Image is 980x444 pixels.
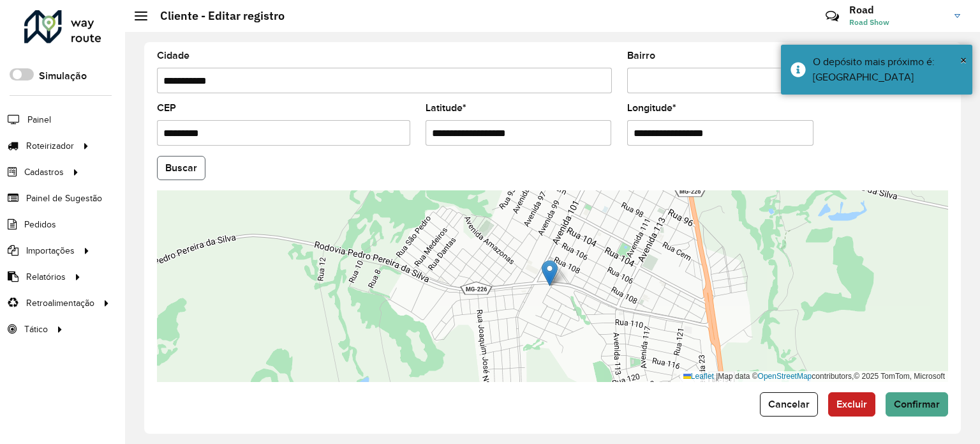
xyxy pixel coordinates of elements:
[24,218,56,231] span: Pedidos
[716,372,718,381] span: |
[813,54,963,85] div: O depósito mais próximo é: [GEOGRAPHIC_DATA]
[768,399,810,410] span: Cancelar
[849,17,945,28] span: Road Show
[26,270,66,284] span: Relatórios
[894,399,940,410] span: Confirmar
[960,53,967,67] span: ×
[26,139,74,153] span: Roteirizador
[542,260,558,286] img: Marker
[960,50,967,70] button: Close
[26,192,102,205] span: Painel de Sugestão
[849,4,945,16] h3: Road
[147,9,285,23] h2: Cliente - Editar registro
[886,392,948,417] button: Confirmar
[157,48,189,63] label: Cidade
[836,399,867,410] span: Excluir
[760,392,818,417] button: Cancelar
[819,3,846,30] a: Contato Rápido
[627,48,655,63] label: Bairro
[828,392,875,417] button: Excluir
[26,296,94,310] span: Retroalimentação
[39,68,87,84] label: Simulação
[157,100,176,116] label: CEP
[24,165,64,179] span: Cadastros
[683,372,714,381] a: Leaflet
[26,244,75,257] span: Importações
[24,323,48,336] span: Tático
[426,100,466,116] label: Latitude
[627,100,676,116] label: Longitude
[758,372,812,381] a: OpenStreetMap
[680,371,948,382] div: Map data © contributors,© 2025 TomTom, Microsoft
[157,156,205,180] button: Buscar
[27,113,51,126] span: Painel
